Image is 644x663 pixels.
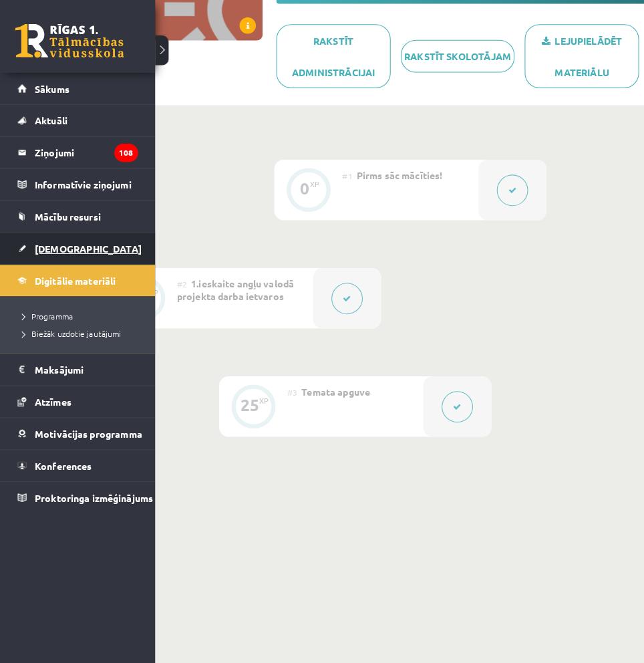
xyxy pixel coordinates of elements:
[17,379,136,410] a: Atzīmes
[34,483,150,495] span: Proktoringa izmēģinājums
[34,388,70,400] span: Atzīmes
[17,442,136,473] a: Konferences
[34,166,136,196] legend: Informatīvie ziņojumi
[17,229,136,259] a: [DEMOGRAPHIC_DATA]
[17,348,136,378] a: Maksājumi
[17,321,139,334] a: Biežāk uzdotie jautājumi
[34,134,136,165] legend: Ziņojumi
[236,392,255,404] div: 25
[295,179,304,191] div: 0
[17,72,136,102] a: Sākums
[34,112,66,124] span: Aktuāli
[271,24,383,87] a: Rakstīt administrācijai
[336,168,346,178] span: #1
[296,379,363,391] span: Temata apguve
[34,348,136,378] legend: Maksājumi
[304,177,313,184] div: XP
[515,24,627,87] a: Lejupielādēt materiālu
[282,380,292,391] span: #3
[17,197,136,228] a: Mācību resursi
[393,39,506,72] a: Rakstīt skolotājam
[255,390,264,397] div: XP
[350,166,434,178] span: Pirms sāc mācīties!
[34,451,90,463] span: Konferences
[17,410,136,441] a: Motivācijas programma
[174,273,289,297] span: 1.ieskaite angļu valodā projekta darba ietvaros
[17,166,136,196] a: Informatīvie ziņojumi
[17,304,139,316] a: Programma
[174,274,184,285] span: #2
[17,260,136,291] a: Digitālie materiāli
[17,322,119,333] span: Biežāk uzdotie jautājumi
[34,207,99,219] span: Mācību resursi
[34,269,114,281] span: Digitālie materiāli
[17,305,71,315] span: Programma
[34,81,68,93] span: Sākums
[17,134,136,165] a: Ziņojumi108
[34,238,139,250] span: [DEMOGRAPHIC_DATA]
[17,473,136,504] a: Proktoringa izmēģinājums
[15,23,122,57] a: Rīgas 1. Tālmācības vidusskola
[34,420,140,432] span: Motivācijas programma
[112,141,136,159] i: 108
[17,103,136,134] a: Aktuāli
